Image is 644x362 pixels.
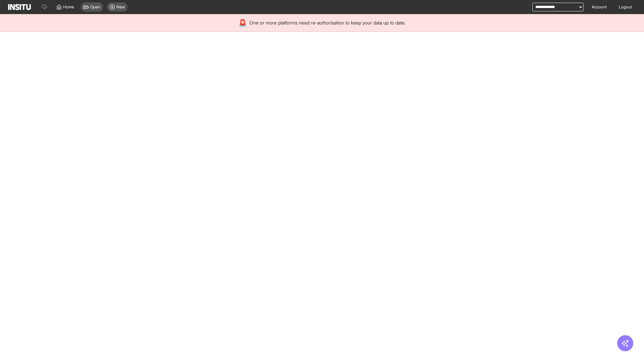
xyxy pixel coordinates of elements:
[90,4,100,10] span: Open
[8,4,31,10] img: Logo
[116,4,125,10] span: New
[238,18,247,27] div: 🚨
[63,4,74,10] span: Home
[250,19,406,26] span: One or more platforms need re-authorisation to keep your data up to date.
